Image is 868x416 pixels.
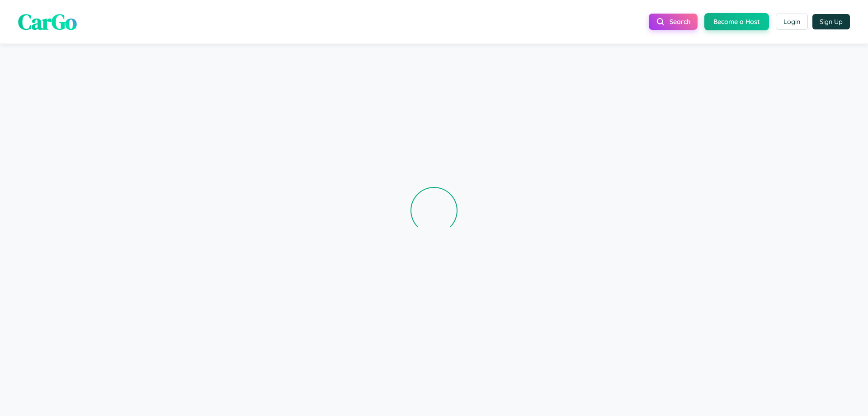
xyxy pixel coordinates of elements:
[670,18,690,26] span: Search
[649,14,698,30] button: Search
[18,7,77,37] span: CarGo
[776,14,808,30] button: Login
[704,13,769,30] button: Become a Host
[812,14,850,29] button: Sign Up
